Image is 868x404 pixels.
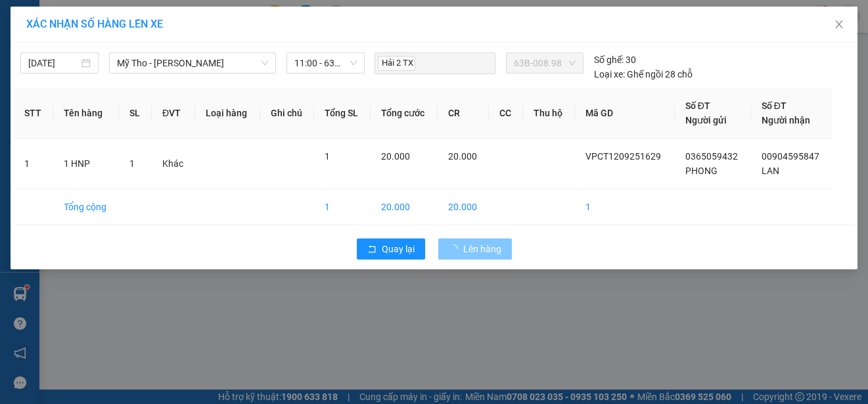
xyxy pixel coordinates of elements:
span: 20.000 [448,151,477,162]
div: 30.000 [10,85,120,101]
div: 0963737327 [127,58,262,77]
td: 1 [314,189,371,225]
th: SL [119,88,152,139]
th: ĐVT [152,88,195,139]
span: 1 [129,158,135,169]
th: Tổng SL [314,88,371,139]
span: down [261,59,269,67]
span: 11:00 - 63B-008.98 [294,53,357,73]
span: Lên hàng [463,242,501,256]
span: 63B-008.98 [514,53,576,73]
td: 1 [14,139,53,189]
span: Người gửi [685,115,727,125]
div: BE [11,43,118,58]
span: rollback [367,244,377,255]
button: rollbackQuay lại [357,238,425,259]
div: Ghế ngồi 28 chỗ [594,67,693,81]
span: 20.000 [381,151,410,162]
span: close [834,19,844,30]
td: Khác [152,139,195,189]
button: Lên hàng [438,238,512,259]
span: loading [449,244,463,254]
span: Quay lại [382,242,415,256]
td: 1 [575,189,675,225]
span: 00904595847 [762,151,819,162]
th: Loại hàng [195,88,260,139]
span: Mỹ Tho - Hồ Chí Minh [117,53,268,73]
div: VP [PERSON_NAME] [11,11,118,43]
span: Hải 2 TX [378,56,415,71]
div: TRƯỜNG KHA [127,43,262,58]
th: Ghi chú [260,88,315,139]
span: Nhận: [127,12,158,26]
span: Cước rồi : [10,86,58,100]
span: Số ĐT [762,101,787,111]
td: 20.000 [438,189,490,225]
th: Tên hàng [53,88,119,139]
th: Thu hộ [523,88,575,139]
span: Loại xe: [594,67,625,81]
span: 1 [325,151,330,162]
td: Tổng cộng [53,189,119,225]
th: Tổng cước [371,88,437,139]
td: 20.000 [371,189,437,225]
span: Người nhận [762,115,810,125]
th: CC [489,88,523,139]
span: PHONG [685,166,718,176]
span: Số ĐT [685,101,710,111]
div: VP [GEOGRAPHIC_DATA] [127,11,262,43]
th: STT [14,88,53,139]
th: Mã GD [575,88,675,139]
span: Số ghế: [594,53,624,67]
span: XÁC NHẬN SỐ HÀNG LÊN XE [26,18,163,30]
span: LAN [762,166,779,176]
span: VPCT1209251629 [585,151,661,162]
input: 12/09/2025 [28,56,79,70]
span: Gửi: [11,12,32,26]
span: 0365059432 [685,151,738,162]
button: Close [821,7,857,43]
th: CR [438,88,490,139]
div: 30 [594,53,636,67]
td: 1 HNP [53,139,119,189]
div: 0978357977 [11,58,118,77]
